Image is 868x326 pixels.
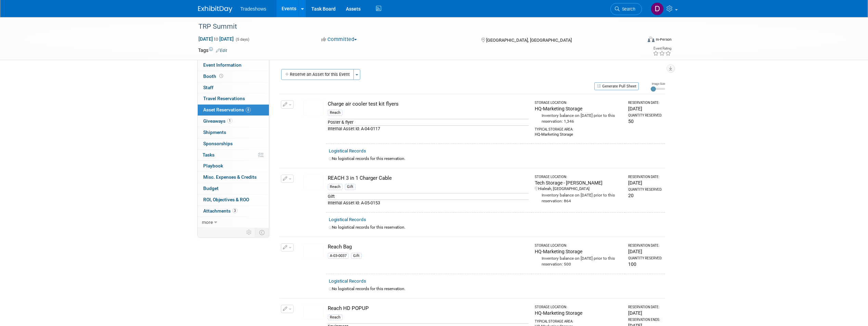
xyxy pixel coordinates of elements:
[628,243,662,248] div: Reservation Date:
[535,100,622,105] div: Storage Location:
[535,124,622,132] div: Typical Storage Area:
[198,82,269,93] a: Staff
[628,256,662,261] div: Quantity Reserved:
[246,107,251,112] span: 8
[198,36,234,42] span: [DATE] [DATE]
[198,127,269,138] a: Shipments
[328,253,349,259] div: A-03-0037
[328,125,529,132] div: Internal Asset Id: A-04-0117
[610,3,642,15] a: Search
[535,179,622,186] div: Tech Storage - [PERSON_NAME]
[198,161,269,172] a: Playbook
[628,187,662,192] div: Quantity Reserved:
[203,118,232,124] span: Giveaways
[198,183,269,194] a: Budget
[535,255,622,267] div: Inventory balance on [DATE] prior to this reservation: 500
[535,112,622,124] div: Inventory balance on [DATE] prior to this reservation: 1,346
[203,163,223,168] span: Playbook
[203,62,242,68] span: Event Information
[213,36,219,42] span: to
[628,248,662,255] div: [DATE]
[535,186,622,192] div: Hialeah, [GEOGRAPHIC_DATA]
[535,243,622,248] div: Storage Location:
[203,130,226,135] span: Shipments
[198,138,269,149] a: Sponsorships
[203,152,215,158] span: Tasks
[198,194,269,205] a: ROI, Objectives & ROO
[628,105,662,112] div: [DATE]
[203,174,257,180] span: Misc. Expenses & Credits
[628,100,662,105] div: Reservation Date:
[328,305,529,312] div: Reach HD POPUP
[216,48,227,53] a: Edit
[328,119,529,125] div: Poster & flyer
[628,261,662,268] div: 100
[198,60,269,71] a: Event Information
[628,118,662,125] div: 50
[628,179,662,186] div: [DATE]
[656,37,672,42] div: In-Person
[198,172,269,183] a: Misc. Expenses & Credits
[329,225,662,230] div: No logistical records for this reservation.
[198,47,227,54] td: Tags
[202,219,213,225] span: more
[198,150,269,161] a: Tasks
[203,197,249,202] span: ROI, Objectives & ROO
[203,186,219,191] span: Budget
[628,310,662,316] div: [DATE]
[196,21,632,33] div: TRP Summit
[648,37,655,42] img: Format-Inperson.png
[328,100,529,108] div: Charge air cooler test kit flyers
[198,105,269,116] a: Asset Reservations8
[203,141,233,146] span: Sponsorships
[203,85,213,90] span: Staff
[329,279,366,284] a: Logistical Records
[203,96,245,101] span: Travel Reservations
[241,6,267,12] span: Tradeshows
[535,305,622,310] div: Storage Location:
[535,248,622,255] div: HQ-Marketing Storage
[628,317,662,322] div: Reservation Ends:
[319,36,360,43] button: Committed
[351,253,362,259] div: Gift
[535,310,622,316] div: HQ-Marketing Storage
[328,243,529,250] div: Reach Bag
[651,2,664,15] img: Dan Harris
[203,107,251,112] span: Asset Reservations
[198,206,269,217] a: Attachments3
[328,184,342,190] div: Reach
[628,305,662,310] div: Reservation Date:
[281,69,354,80] button: Reserve an Asset for this Event
[303,305,323,320] img: View Images
[227,118,232,123] span: 1
[303,100,323,116] img: View Images
[218,73,224,79] span: Booth not reserved yet
[203,208,237,214] span: Attachments
[255,228,269,237] td: Toggle Event Tabs
[535,175,622,179] div: Storage Location:
[653,47,671,50] div: Event Rating
[303,175,323,190] img: View Images
[328,200,529,206] div: Internal Asset Id: A-05-0153
[601,36,672,46] div: Event Format
[594,82,639,90] button: Generate Pull Sheet
[535,105,622,112] div: HQ-Marketing Storage
[651,82,665,86] div: Image Size
[203,73,224,79] span: Booth
[328,314,342,321] div: Reach
[329,156,662,162] div: No logistical records for this reservation.
[232,208,237,213] span: 3
[535,132,622,137] div: HQ-Marketing Storage
[486,38,572,43] span: [GEOGRAPHIC_DATA], [GEOGRAPHIC_DATA]
[243,228,255,237] td: Personalize Event Tab Strip
[535,192,622,204] div: Inventory balance on [DATE] prior to this reservation: 864
[328,110,342,116] div: Reach
[329,286,662,292] div: No logistical records for this reservation.
[235,37,249,42] span: (5 days)
[329,148,366,153] a: Logistical Records
[303,243,323,258] img: View Images
[628,192,662,199] div: 20
[345,184,355,190] div: Gift
[198,71,269,82] a: Booth
[620,6,635,12] span: Search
